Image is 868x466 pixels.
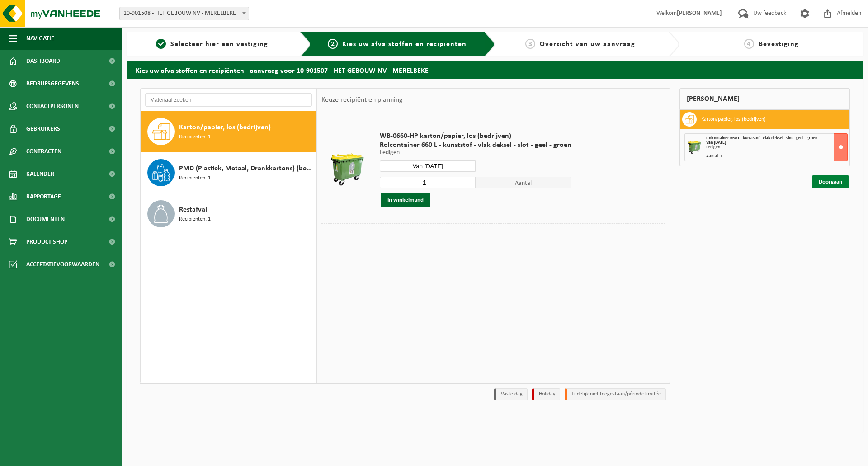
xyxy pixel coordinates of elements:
[119,7,249,20] span: 10-901508 - HET GEBOUW NV - MERELBEKE
[706,154,848,159] div: Aantal: 1
[679,88,850,110] div: [PERSON_NAME]
[26,95,79,118] span: Contactpersonen
[565,388,666,400] li: Tijdelijk niet toegestaan/période limitée
[706,136,817,141] span: Rolcontainer 660 L - kunststof - vlak deksel - slot - geel - groen
[179,133,211,141] span: Recipiënten: 1
[179,163,314,174] span: PMD (Plastiek, Metaal, Drankkartons) (bedrijven)
[141,111,316,152] button: Karton/papier, los (bedrijven) Recipiënten: 1
[744,39,754,49] span: 4
[26,253,99,276] span: Acceptatievoorwaarden
[476,177,571,188] span: Aantal
[381,193,430,207] button: In winkelmand
[26,118,60,140] span: Gebruikers
[131,39,293,50] a: 1Selecteer hier een vestiging
[120,7,249,20] span: 10-901508 - HET GEBOUW NV - MERELBEKE
[26,185,61,208] span: Rapportage
[706,145,848,150] div: Ledigen
[380,160,476,172] input: Selecteer datum
[532,388,560,400] li: Holiday
[380,150,571,156] p: Ledigen
[342,41,467,48] span: Kies uw afvalstoffen en recipiënten
[328,39,338,49] span: 2
[380,132,571,141] span: WB-0660-HP karton/papier, los (bedrijven)
[26,50,60,72] span: Dashboard
[677,10,722,17] strong: [PERSON_NAME]
[26,208,65,231] span: Documenten
[701,112,766,127] h3: Karton/papier, los (bedrijven)
[127,61,863,79] h2: Kies uw afvalstoffen en recipiënten - aanvraag voor 10-901507 - HET GEBOUW NV - MERELBEKE
[141,152,316,193] button: PMD (Plastiek, Metaal, Drankkartons) (bedrijven) Recipiënten: 1
[525,39,535,49] span: 3
[141,193,316,234] button: Restafval Recipiënten: 1
[179,204,207,215] span: Restafval
[179,174,211,183] span: Recipiënten: 1
[812,175,849,188] a: Doorgaan
[494,388,528,400] li: Vaste dag
[26,231,67,253] span: Product Shop
[26,27,54,50] span: Navigatie
[179,122,271,133] span: Karton/papier, los (bedrijven)
[26,163,54,185] span: Kalender
[26,140,61,163] span: Contracten
[380,141,571,150] span: Rolcontainer 660 L - kunststof - vlak deksel - slot - geel - groen
[170,41,268,48] span: Selecteer hier een vestiging
[317,89,407,111] div: Keuze recipiënt en planning
[759,41,799,48] span: Bevestiging
[540,41,635,48] span: Overzicht van uw aanvraag
[156,39,166,49] span: 1
[26,72,79,95] span: Bedrijfsgegevens
[706,140,726,145] strong: Van [DATE]
[145,93,312,107] input: Materiaal zoeken
[179,215,211,224] span: Recipiënten: 1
